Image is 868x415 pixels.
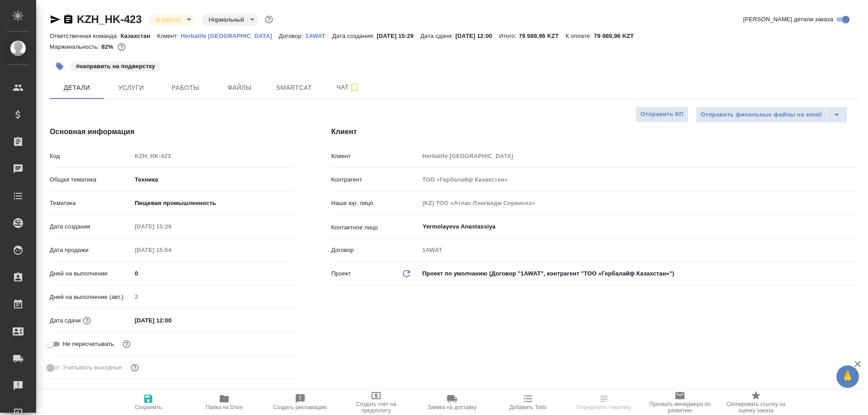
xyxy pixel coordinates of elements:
p: Общая тематика [50,175,132,184]
button: Нормальный [206,16,247,23]
a: Herbalife [GEOGRAPHIC_DATA] [181,32,279,39]
span: Чат [326,82,370,93]
span: Определить тематику [576,404,631,410]
span: Добавить Todo [509,404,547,410]
span: Отправить КП [641,109,684,120]
span: Не пересчитывать [63,340,114,349]
div: Пищевая промышленность [132,196,295,211]
span: 🙏 [840,367,855,386]
button: Скопировать ссылку [63,14,74,25]
input: Пустое поле [132,290,295,303]
div: В работе [202,14,258,26]
p: Наше юр. лицо [331,199,419,208]
p: [DATE] 12:00 [455,33,499,39]
div: Проект по умолчанию (Договор "1AWAT", контрагент "ТОО «Гербалайф Казахстан»") [419,266,858,281]
button: Добавить тэг [50,56,70,76]
p: Код [50,152,132,161]
button: В работе [153,16,183,23]
div: split button [696,107,847,123]
span: Файлы [218,82,261,93]
button: Включи, если не хочешь, чтобы указанная дата сдачи изменилась после переставления заказа в 'Подтв... [121,338,132,350]
p: #направить на подверстку [76,62,155,71]
span: [PERSON_NAME] детали заказа [743,15,833,24]
p: Тематика [50,199,132,208]
p: 82% [101,43,115,50]
input: Пустое поле [132,149,295,163]
span: Отправить финальные файлы на email [701,110,822,120]
p: Казахстан [121,33,157,39]
span: Услуги [109,82,153,93]
h4: Клиент [331,126,858,137]
a: KZH_HK-423 [77,13,142,25]
svg: Подписаться [349,82,360,93]
p: Дней на выполнение [50,269,132,278]
p: Договор [331,246,419,255]
p: Маржинальность: [50,43,101,50]
input: Пустое поле [132,243,211,256]
span: Скопировать ссылку на оценку заказа [723,401,788,414]
button: Выбери, если сб и вс нужно считать рабочими днями для выполнения заказа. [129,362,141,373]
button: Сохранить [110,390,186,415]
p: Herbalife [GEOGRAPHIC_DATA] [181,33,279,39]
span: Папка на Drive [206,404,243,410]
p: Дата продажи [50,246,132,255]
span: направить на подверстку [70,62,161,70]
button: Определить тематику [566,390,642,415]
button: Папка на Drive [186,390,262,415]
h4: Основная информация [50,126,295,137]
button: Open [853,226,855,228]
button: 🙏 [836,365,859,388]
button: Призвать менеджера по развитию [642,390,718,415]
p: Дата сдачи: [420,33,455,39]
p: 79 989,96 KZT [519,33,566,39]
span: Сохранить [135,404,162,410]
span: Smartcat [272,82,316,93]
p: Контрагент [331,175,419,184]
span: Работы [164,82,207,93]
p: Дата создания [50,222,132,231]
button: Создать счет на предоплату [338,390,414,415]
p: К оплате: [566,33,594,39]
input: Пустое поле [419,243,858,256]
button: Создать рекламацию [262,390,338,415]
button: Скопировать ссылку на оценку заказа [718,390,794,415]
p: Дата сдачи [50,316,81,325]
button: 1854.55 RUB; [116,41,127,53]
p: Клиент: [157,33,180,39]
span: Заявка на доставку [428,404,476,410]
button: Отправить КП [636,107,689,122]
span: Призвать менеджера по развитию [647,401,712,414]
div: В работе [149,14,194,26]
input: Пустое поле [419,149,858,163]
span: Создать рекламацию [274,404,327,410]
p: Контактное лицо [331,223,419,232]
p: Ответственная команда: [50,33,121,39]
p: Клиент [331,152,419,161]
div: Техника [132,172,295,187]
p: Дата создания: [332,33,377,39]
button: Заявка на доставку [414,390,490,415]
p: Договор: [279,33,306,39]
p: Дней на выполнение (авт.) [50,293,132,302]
input: ✎ Введи что-нибудь [132,314,211,327]
input: Пустое поле [132,220,211,233]
input: Пустое поле [419,196,858,210]
button: Скопировать ссылку для ЯМессенджера [50,14,61,25]
p: 79 989,96 KZT [594,33,641,39]
button: Если добавить услуги и заполнить их объемом, то дата рассчитается автоматически [81,315,93,326]
a: 1AWAT [305,32,332,39]
p: Итого: [499,33,519,39]
button: Отправить финальные файлы на email [696,107,827,123]
span: Создать счет на предоплату [344,401,409,414]
input: Пустое поле [419,173,858,186]
input: ✎ Введи что-нибудь [132,267,295,280]
p: 1AWAT [305,33,332,39]
button: Доп статусы указывают на важность/срочность заказа [263,14,275,25]
span: Учитывать выходные [63,363,122,372]
span: Детали [55,82,99,93]
p: Проект [331,269,351,278]
p: [DATE] 15:29 [377,33,420,39]
button: Добавить Todo [490,390,566,415]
